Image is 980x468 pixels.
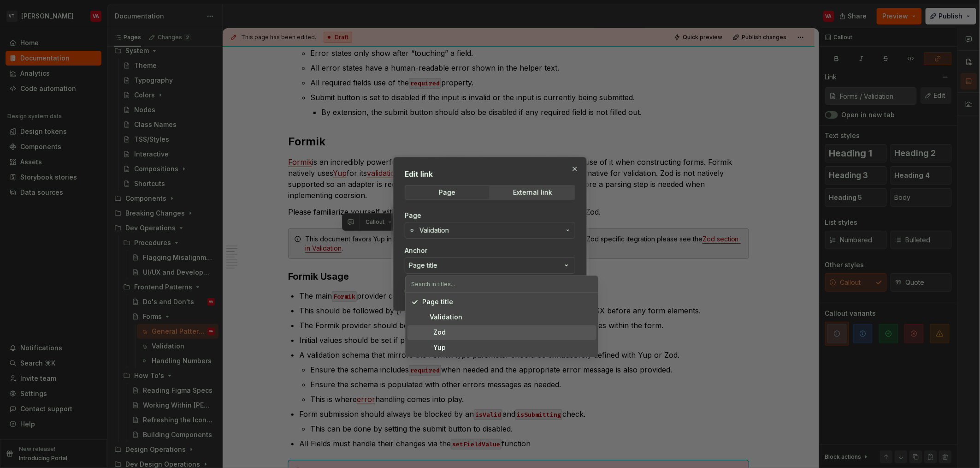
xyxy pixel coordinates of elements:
div: Page title [422,298,453,307]
input: Search in titles... [406,276,598,293]
div: Search in titles... [406,293,598,357]
div: Zod [422,328,446,337]
div: Yup [422,343,446,353]
div: Validation [422,313,462,322]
